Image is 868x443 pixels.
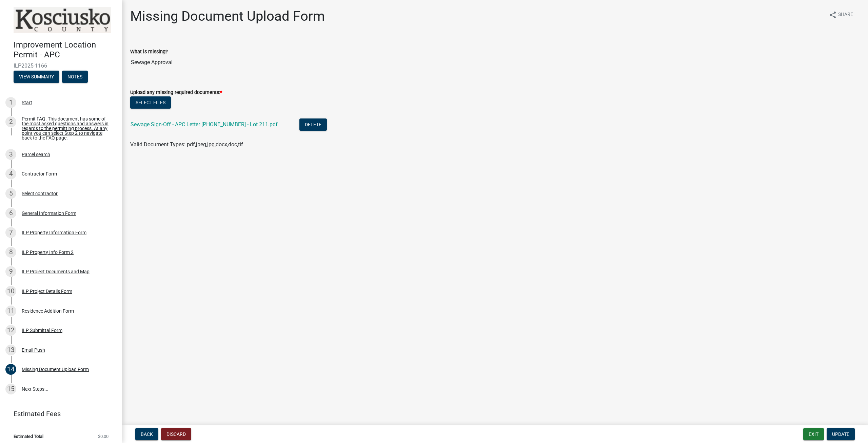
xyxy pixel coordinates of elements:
[22,100,32,105] div: Start
[5,247,16,258] div: 8
[22,328,62,333] div: ILP Submittal Form
[5,306,16,316] div: 11
[829,11,837,19] i: share
[14,71,59,83] button: View Summary
[22,348,45,352] div: Email Push
[98,434,108,439] span: $0.00
[14,7,111,33] img: Kosciusko County, Indiana
[135,428,158,440] button: Back
[22,230,86,235] div: ILP Property Information Form
[141,431,153,437] span: Back
[22,191,58,196] div: Select contractor
[130,8,325,24] h1: Missing Document Upload Form
[299,118,327,131] button: Delete
[5,149,16,160] div: 3
[5,364,16,375] div: 14
[5,384,16,394] div: 15
[22,367,89,372] div: Missing Document Upload Form
[5,188,16,199] div: 5
[22,171,57,176] div: Contractor Form
[827,428,855,440] button: Update
[5,227,16,238] div: 7
[14,40,117,60] h4: Improvement Location Permit - APC
[5,266,16,277] div: 9
[62,74,88,80] wm-modal-confirm: Notes
[14,434,43,439] span: Estimated Total
[22,289,72,294] div: ILP Project Details Form
[5,97,16,108] div: 1
[22,309,74,313] div: Residence Addition Form
[130,141,243,148] span: Valid Document Types: pdf,jpeg,jpg,docx,doc,tif
[14,62,108,69] span: ILP2025-1166
[62,71,88,83] button: Notes
[130,50,168,54] label: What is missing?
[22,211,76,216] div: General Information Form
[130,90,222,95] label: Upload any missing required documents:
[838,11,853,19] span: Share
[22,116,111,140] div: Permit FAQ. This document has some of the most asked questions and answers in regards to the perm...
[14,74,59,80] wm-modal-confirm: Summary
[130,96,171,109] button: Select files
[161,428,191,440] button: Discard
[5,325,16,336] div: 12
[832,431,849,437] span: Update
[22,269,90,274] div: ILP Project Documents and Map
[5,208,16,219] div: 6
[299,122,327,128] wm-modal-confirm: Delete Document
[5,345,16,355] div: 13
[5,286,16,297] div: 10
[803,428,824,440] button: Exit
[22,250,74,255] div: ILP Property Info Form 2
[22,152,50,157] div: Parcel search
[5,407,111,421] a: Estimated Fees
[131,121,278,128] a: Sewage Sign-Off - APC Letter [PHONE_NUMBER] - Lot 211.pdf
[823,8,859,21] button: shareShare
[5,168,16,179] div: 4
[5,116,16,127] div: 2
